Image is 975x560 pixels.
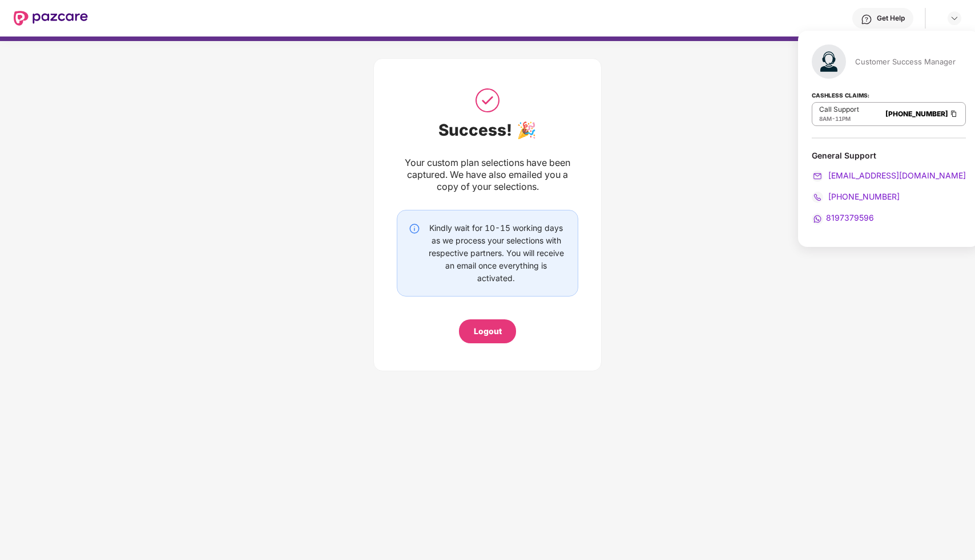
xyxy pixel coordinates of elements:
[812,171,966,180] a: [EMAIL_ADDRESS][DOMAIN_NAME]
[426,222,566,285] div: Kindly wait for 10-15 working days as we process your selections with respective partners. You wi...
[812,213,823,225] img: svg+xml;base64,PHN2ZyB4bWxucz0iaHR0cDovL3d3dy53My5vcmcvMjAwMC9zdmciIHdpZHRoPSIyMCIgaGVpZ2h0PSIyMC...
[409,223,420,234] img: svg+xml;base64,PHN2ZyBpZD0iSW5mby0yMHgyMCIgeG1sbnM9Imh0dHA6Ly93d3cudzMub3JnLzIwMDAvc3ZnIiB3aWR0aD...
[474,325,502,338] div: Logout
[812,150,966,161] div: General Support
[826,213,874,222] span: 8197379596
[826,171,966,180] span: [EMAIL_ADDRESS][DOMAIN_NAME]
[819,115,832,122] span: 8AM
[819,105,859,114] p: Call Support
[812,192,823,203] img: svg+xml;base64,PHN2ZyB4bWxucz0iaHR0cDovL3d3dy53My5vcmcvMjAwMC9zdmciIHdpZHRoPSIyMCIgaGVpZ2h0PSIyMC...
[885,109,948,118] a: [PHONE_NUMBER]
[812,171,823,182] img: svg+xml;base64,PHN2ZyB4bWxucz0iaHR0cDovL3d3dy53My5vcmcvMjAwMC9zdmciIHdpZHRoPSIyMCIgaGVpZ2h0PSIyMC...
[950,14,959,23] img: svg+xml;base64,PHN2ZyBpZD0iRHJvcGRvd24tMzJ4MzIiIHhtbG5zPSJodHRwOi8vd3d3LnczLm9yZy8yMDAwL3N2ZyIgd2...
[826,192,900,201] span: [PHONE_NUMBER]
[812,44,846,79] img: svg+xml;base64,PHN2ZyB4bWxucz0iaHR0cDovL3d3dy53My5vcmcvMjAwMC9zdmciIHhtbG5zOnhsaW5rPSJodHRwOi8vd3...
[949,109,958,119] img: Clipboard Icon
[812,150,966,225] div: General Support
[473,86,502,115] img: svg+xml;base64,PHN2ZyB3aWR0aD0iNTAiIGhlaWdodD0iNTAiIHZpZXdCb3g9IjAgMCA1MCA1MCIgZmlsbD0ibm9uZSIgeG...
[14,11,88,26] img: New Pazcare Logo
[397,120,578,140] div: Success! 🎉
[819,114,859,123] div: -
[812,192,900,201] a: [PHONE_NUMBER]
[877,14,905,23] div: Get Help
[861,14,872,25] img: svg+xml;base64,PHN2ZyBpZD0iSGVscC0zMngzMiIgeG1sbnM9Imh0dHA6Ly93d3cudzMub3JnLzIwMDAvc3ZnIiB3aWR0aD...
[397,157,578,193] div: Your custom plan selections have been captured. We have also emailed you a copy of your selections.
[855,56,956,67] div: Customer Success Manager
[835,115,851,122] span: 11PM
[812,88,869,101] strong: Cashless Claims:
[812,213,874,222] a: 8197379596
